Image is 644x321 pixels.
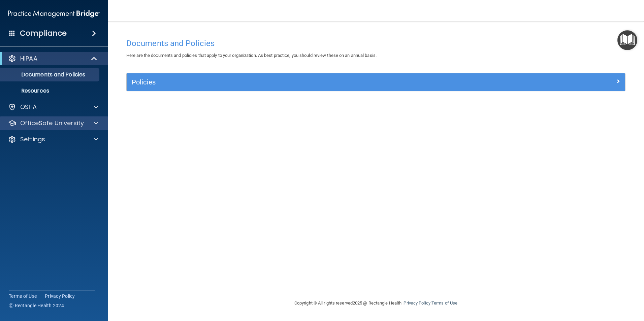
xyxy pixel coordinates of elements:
a: OfficeSafe University [8,119,98,127]
p: OfficeSafe University [20,119,84,127]
a: OSHA [8,103,98,111]
p: Documents and Policies [4,71,96,78]
a: Privacy Policy [45,293,75,299]
p: OSHA [20,103,37,111]
h4: Compliance [20,29,67,38]
span: Here are the documents and policies that apply to your organization. As best practice, you should... [126,53,377,58]
p: Resources [4,87,96,94]
button: Open Resource Center [617,30,637,50]
a: Terms of Use [431,300,457,306]
span: Ⓒ Rectangle Health 2024 [9,302,64,309]
p: HIPAA [20,55,37,63]
a: Privacy Policy [404,300,430,306]
h5: Policies [132,78,495,86]
p: Settings [20,135,45,143]
div: Copyright © All rights reserved 2025 @ Rectangle Health | | [253,292,499,314]
a: Terms of Use [9,293,37,299]
a: Settings [8,135,98,143]
a: HIPAA [8,55,98,63]
a: Policies [132,77,620,87]
img: PMB logo [8,7,100,21]
h4: Documents and Policies [126,39,625,48]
